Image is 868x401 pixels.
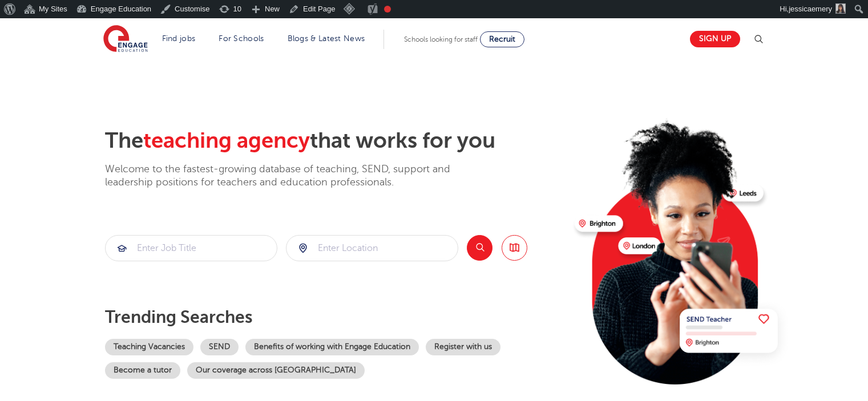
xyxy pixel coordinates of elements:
a: Sign up [690,31,740,47]
p: Welcome to the fastest-growing database of teaching, SEND, support and leadership positions for t... [105,163,482,189]
span: Recruit [489,35,515,43]
div: Needs improvement [384,6,391,13]
a: Find jobs [162,34,196,43]
button: Search [467,235,492,261]
h2: The that works for you [105,128,566,154]
a: Teaching Vacancies [105,339,193,355]
a: Become a tutor [105,362,180,379]
a: Benefits of working with Engage Education [245,339,419,355]
span: jessicaemery [789,5,832,13]
a: For Schools [219,34,264,43]
input: Submit [106,236,277,261]
span: Schools looking for staff [404,35,478,43]
div: Submit [105,235,277,261]
a: Recruit [480,31,524,47]
div: Submit [286,235,458,261]
input: Submit [286,236,458,261]
a: Register with us [426,339,500,355]
img: Engage Education [103,25,148,54]
span: teaching agency [143,128,310,153]
a: Our coverage across [GEOGRAPHIC_DATA] [187,362,365,379]
a: Blogs & Latest News [288,34,365,43]
p: Trending searches [105,307,566,327]
a: SEND [200,339,239,355]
